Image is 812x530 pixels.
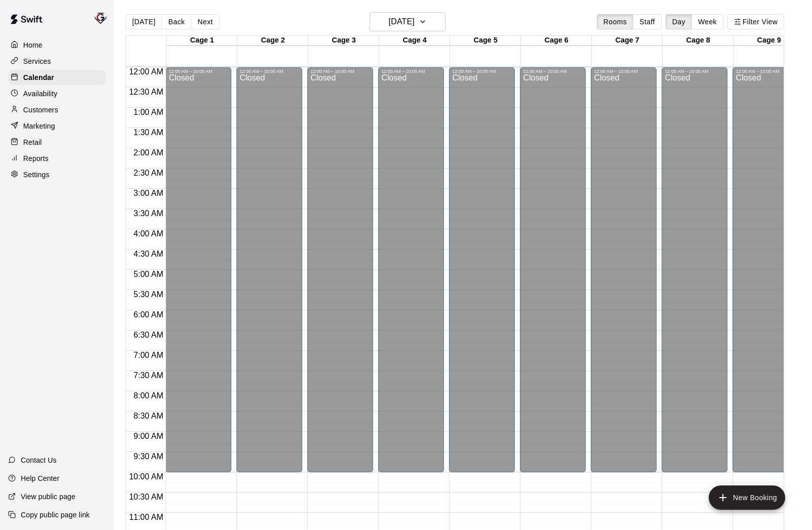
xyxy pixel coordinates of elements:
div: 12:00 AM – 10:00 AM [665,69,724,74]
p: Customers [23,105,58,115]
div: 12:00 AM – 10:00 AM [169,69,228,74]
p: Calendar [23,72,54,83]
span: 1:30 AM [131,128,166,137]
p: Contact Us [21,455,57,465]
span: 3:00 AM [131,189,166,197]
a: Services [8,54,106,69]
a: Marketing [8,118,106,134]
div: 12:00 AM – 10:00 AM [381,69,441,74]
a: Settings [8,167,106,182]
div: 12:00 AM – 10:00 AM [736,69,795,74]
p: Reports [23,153,49,164]
span: 7:30 AM [131,371,166,380]
a: Retail [8,135,106,150]
div: Cage 7 [592,36,663,46]
div: Closed [239,74,299,476]
span: 7:00 AM [131,351,166,359]
p: Settings [23,170,50,180]
div: Mike Colangelo (Owner) [93,8,114,28]
div: Closed [665,74,724,476]
div: Closed [169,74,228,476]
a: Reports [8,151,106,166]
div: 12:00 AM – 10:00 AM: Closed [662,67,727,472]
p: Availability [23,89,58,99]
span: 6:30 AM [131,331,166,339]
span: 5:30 AM [131,290,166,299]
div: Cage 8 [663,36,734,46]
div: Closed [523,74,583,476]
button: Staff [633,14,662,29]
div: 12:00 AM – 10:00 AM [523,69,583,74]
button: Filter View [727,14,784,29]
span: 9:00 AM [131,432,166,440]
p: Marketing [23,121,55,131]
span: 12:00 AM [127,67,166,76]
div: 12:00 AM – 10:00 AM: Closed [236,67,302,472]
span: 4:30 AM [131,250,166,258]
div: 12:00 AM – 10:00 AM: Closed [449,67,515,472]
div: Cage 9 [734,36,804,46]
a: Availability [8,86,106,101]
div: Closed [310,74,370,476]
div: 12:00 AM – 10:00 AM: Closed [591,67,657,472]
div: 12:00 AM – 10:00 AM [239,69,299,74]
div: 12:00 AM – 10:00 AM: Closed [307,67,373,472]
span: 11:00 AM [127,513,166,521]
span: 8:00 AM [131,391,166,400]
span: 2:00 AM [131,148,166,157]
div: Closed [452,74,512,476]
div: Closed [381,74,441,476]
p: View public page [21,492,75,502]
span: 12:30 AM [127,88,166,96]
button: Next [191,14,219,29]
div: Cage 5 [450,36,521,46]
span: 3:30 AM [131,209,166,218]
div: Cage 4 [379,36,450,46]
span: 9:30 AM [131,452,166,461]
h6: [DATE] [389,15,415,29]
p: Copy public page link [21,510,90,520]
a: Home [8,37,106,53]
div: 12:00 AM – 10:00 AM [452,69,512,74]
span: 1:00 AM [131,108,166,116]
button: Back [161,14,191,29]
span: 4:00 AM [131,229,166,238]
div: 12:00 AM – 10:00 AM: Closed [378,67,444,472]
div: Customers [8,102,106,117]
div: Cage 1 [167,36,237,46]
button: add [709,485,785,510]
span: 10:30 AM [127,493,166,501]
div: 12:00 AM – 10:00 AM [310,69,370,74]
button: Rooms [597,14,633,29]
div: 12:00 AM – 10:00 AM: Closed [733,67,798,472]
span: 10:00 AM [127,472,166,481]
span: 5:00 AM [131,270,166,278]
span: 6:00 AM [131,310,166,319]
button: [DATE] [370,12,445,31]
p: Retail [23,137,42,147]
div: Closed [594,74,654,476]
p: Services [23,56,51,66]
p: Help Center [21,473,59,483]
div: Cage 6 [521,36,592,46]
div: Cage 3 [308,36,379,46]
img: Mike Colangelo (Owner) [95,12,107,24]
p: Home [23,40,43,50]
div: 12:00 AM – 10:00 AM: Closed [166,67,231,472]
a: Calendar [8,70,106,85]
div: 12:00 AM – 10:00 AM: Closed [520,67,586,472]
span: 8:30 AM [131,412,166,420]
div: Closed [736,74,795,476]
div: 12:00 AM – 10:00 AM [594,69,654,74]
span: 2:30 AM [131,169,166,177]
button: Week [692,14,723,29]
div: Cage 2 [237,36,308,46]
